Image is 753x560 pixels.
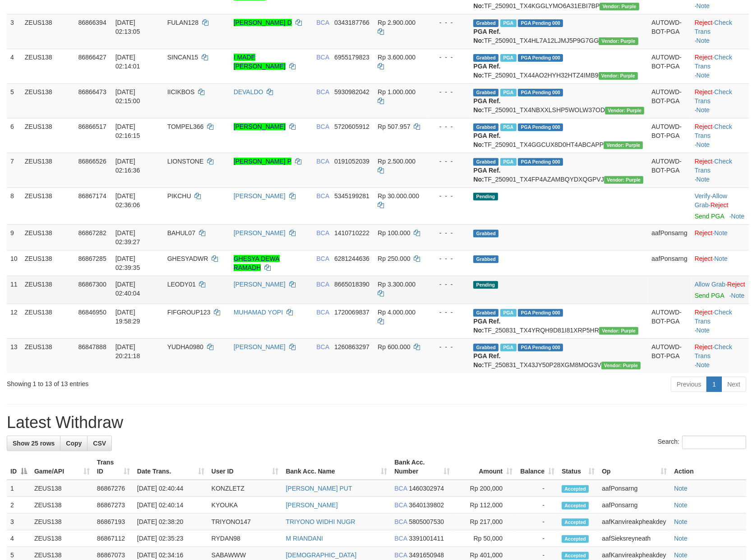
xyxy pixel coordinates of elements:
td: 4 [7,49,21,83]
span: FULAN128 [167,19,199,26]
td: - [516,480,558,497]
span: Copy 0191052039 to clipboard [334,158,370,165]
td: 6 [7,118,21,153]
span: Rp 507.957 [378,123,410,130]
b: PGA Ref. No: [473,167,500,183]
td: ZEUS138 [21,14,75,49]
span: BCA [316,88,329,96]
a: Note [697,106,710,114]
span: [DATE] 02:39:27 [115,229,140,246]
th: Bank Acc. Number: activate to sort column ascending [391,454,453,480]
span: Vendor URL: https://trx4.1velocity.biz [599,37,638,45]
a: Note [697,327,710,334]
b: PGA Ref. No: [473,97,500,114]
span: BCA [316,309,329,316]
span: Copy 1720069837 to clipboard [334,309,370,316]
td: · · [691,14,749,49]
td: · · [691,304,749,338]
td: KYOUKA [208,497,282,514]
span: Grabbed [473,344,499,351]
span: BCA [316,255,329,262]
span: Grabbed [473,255,499,263]
td: - [516,497,558,514]
a: [PERSON_NAME] [234,281,286,288]
span: Rp 600.000 [378,343,410,351]
a: Note [674,485,688,492]
th: Trans ID: activate to sort column ascending [93,454,134,480]
span: [DATE] 02:13:05 [115,19,140,35]
span: Accepted [562,519,589,526]
a: Note [731,292,745,299]
div: - - - [432,157,467,166]
a: Reject [695,309,713,316]
span: TOMPEL366 [167,123,204,130]
td: TF_250901_TX4NBXXLSHP5WOLW37OD [470,83,648,118]
span: Vendor URL: https://trx4.1velocity.biz [599,327,638,335]
a: Note [731,213,745,220]
a: Note [714,229,728,237]
td: TF_250901_TX44AO2HYH32HTZ4IMB9 [470,49,648,83]
td: KONZLETZ [208,480,282,497]
span: 86867285 [78,255,106,262]
div: Showing 1 to 13 of 13 entries [7,376,307,388]
span: Copy 6955179823 to clipboard [334,54,370,61]
span: BCA [316,158,329,165]
span: Copy 5930982042 to clipboard [334,88,370,96]
div: - - - [432,254,467,263]
td: AUTOWD-BOT-PGA [648,118,691,153]
a: Note [697,37,710,44]
td: · [691,250,749,276]
span: Rp 250.000 [378,255,410,262]
td: Rp 217,000 [453,514,516,530]
span: BCA [394,485,407,492]
a: [PERSON_NAME] D [234,19,292,26]
a: Note [674,518,688,525]
span: 86866517 [78,123,106,130]
td: 11 [7,276,21,304]
td: AUTOWD-BOT-PGA [648,14,691,49]
td: TF_250831_TX43JY50P28XGM8MOG3V [470,338,648,373]
td: [DATE] 02:38:20 [134,514,208,530]
span: Rp 1.000.000 [378,88,416,96]
a: [PERSON_NAME] [234,229,286,237]
span: Vendor URL: https://trx4.1velocity.biz [601,362,641,369]
span: Marked by aafpengsreynich [500,158,516,166]
td: aafPonsarng [598,497,670,514]
a: Note [714,255,728,262]
td: 9 [7,224,21,250]
td: 7 [7,153,21,187]
span: Grabbed [473,19,499,27]
td: AUTOWD-BOT-PGA [648,153,691,187]
td: Rp 112,000 [453,497,516,514]
a: [PERSON_NAME] [234,343,286,351]
span: [DATE] 19:58:29 [115,309,140,325]
b: PGA Ref. No: [473,28,500,44]
span: 86866526 [78,158,106,165]
b: PGA Ref. No: [473,132,500,148]
a: Send PGA [695,292,724,299]
span: Rp 2.500.000 [378,158,416,165]
span: Grabbed [473,123,499,131]
a: [PERSON_NAME] [234,192,286,200]
div: - - - [432,191,467,200]
span: BAHUL07 [167,229,195,237]
span: PIKCHU [167,192,191,200]
a: Show 25 rows [7,436,60,451]
td: TF_250901_TX4FP4AZAMBQYDXQGPVJ [470,153,648,187]
span: LIONSTONE [167,158,204,165]
span: BCA [394,535,407,542]
td: TF_250831_TX4YRQH9D81I81XRP5HR [470,304,648,338]
a: Allow Grab [695,192,727,209]
div: - - - [432,53,467,62]
span: BCA [316,281,329,288]
span: 86866394 [78,19,106,26]
th: Amount: activate to sort column ascending [453,454,516,480]
span: Copy 3640139802 to clipboard [409,501,444,509]
span: Copy [66,440,82,447]
td: Rp 200,000 [453,480,516,497]
div: - - - [432,308,467,317]
td: 13 [7,338,21,373]
td: AUTOWD-BOT-PGA [648,304,691,338]
td: 3 [7,514,31,530]
a: Note [697,176,710,183]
